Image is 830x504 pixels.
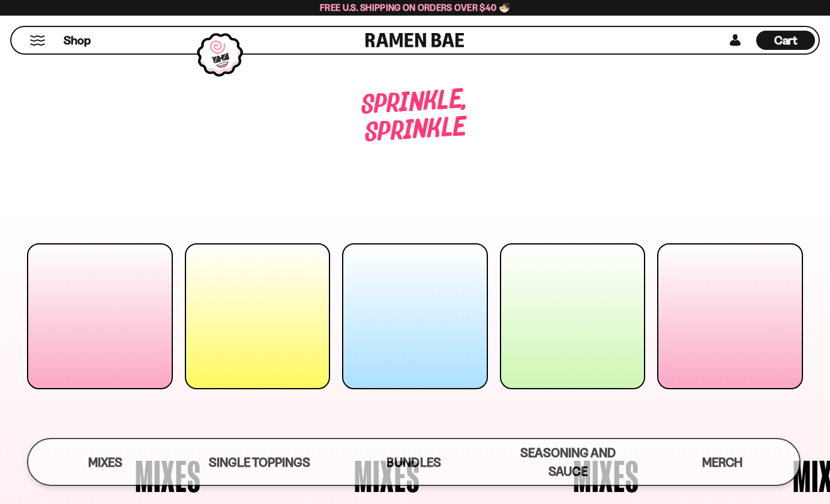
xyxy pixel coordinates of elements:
span: Cart [774,33,798,47]
span: Seasoning and Sauce [520,445,616,479]
span: Single Toppings [209,455,310,470]
span: Mixes [88,455,122,470]
a: Mixes [28,439,182,485]
a: Single Toppings [182,439,337,485]
span: Free U.S. Shipping on Orders over $40 🍜 [320,2,510,13]
a: Merch [645,439,799,485]
span: Bundles [386,455,441,470]
span: Merch [702,455,742,470]
a: Bundles [337,439,491,485]
a: Shop [64,31,91,50]
button: Mobile Menu Trigger [29,35,46,46]
a: Seasoning and Sauce [491,439,645,485]
span: Shop [64,32,91,49]
div: Cart [756,27,815,53]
